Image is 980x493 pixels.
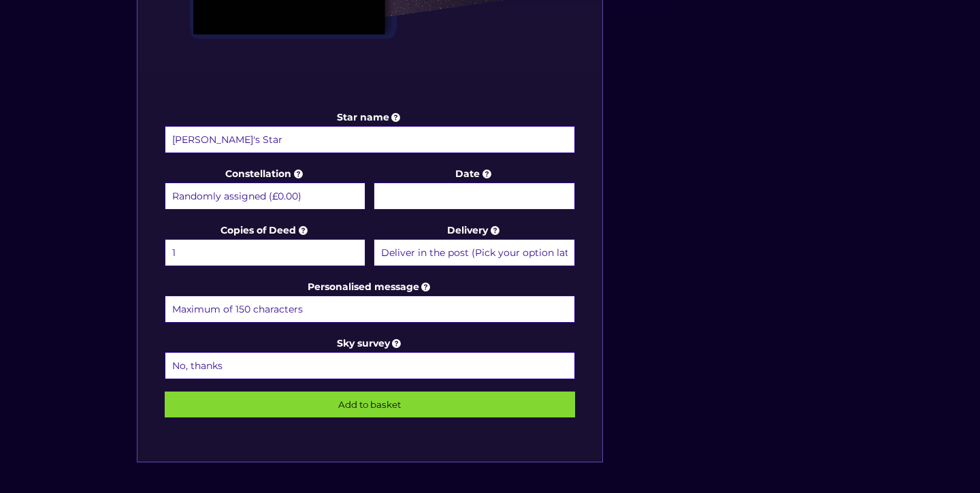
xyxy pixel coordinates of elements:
[374,165,574,212] label: Date
[374,222,574,268] label: Delivery
[165,352,575,379] select: Sky survey
[374,239,574,266] select: Delivery
[165,109,575,155] label: Star name
[337,337,404,349] a: Sky survey
[165,392,575,417] input: Add to basket
[165,222,365,268] label: Copies of Deed
[165,279,575,325] label: Personalised message
[374,182,574,210] input: Date
[165,296,575,323] input: Personalised message
[165,165,365,212] label: Constellation
[165,182,365,210] select: Constellation
[165,239,365,266] select: Copies of Deed
[165,126,575,153] input: Star name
